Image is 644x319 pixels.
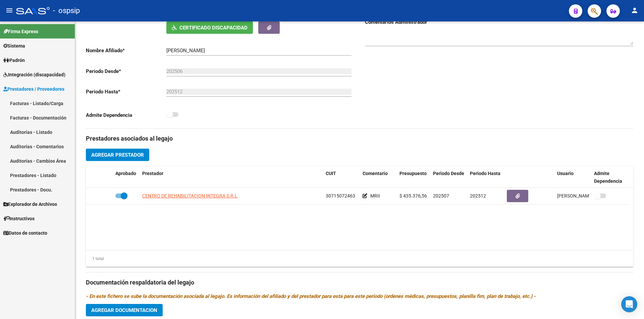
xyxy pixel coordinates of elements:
[554,166,591,188] datatable-header-cell: Usuario
[140,166,323,188] datatable-header-cell: Prestador
[399,171,427,176] span: Presupuesto
[53,3,80,18] span: - ospsip
[365,18,633,26] h3: Comentarios Administrador
[397,166,430,188] datatable-header-cell: Presupuesto
[86,111,166,119] p: Admite Dependencia
[3,215,35,222] span: Instructivos
[86,134,633,143] h3: Prestadores asociados al legajo
[86,278,633,287] h3: Documentación respaldatoria del legajo
[3,28,38,35] span: Firma Express
[86,68,166,75] p: Periodo Desde
[115,171,136,176] span: Aprobado
[86,149,149,161] button: Agregar Prestador
[433,171,464,176] span: Periodo Desde
[323,166,360,188] datatable-header-cell: CUIT
[470,193,486,198] span: 202512
[363,171,388,176] span: Comentario
[326,193,355,198] span: 30715072463
[360,166,397,188] datatable-header-cell: Comentario
[179,25,248,31] span: Certificado Discapacidad
[399,193,427,198] span: $ 435.376,56
[86,88,166,95] p: Periodo Hasta
[113,166,140,188] datatable-header-cell: Aprobado
[166,21,253,34] button: Certificado Discapacidad
[3,85,64,93] span: Prestadores / Proveedores
[470,171,500,176] span: Periodo Hasta
[370,193,380,198] span: MRII
[86,293,536,299] i: - En este fichero se sube la documentación asociada al legajo. Es información del afiliado y del ...
[557,171,574,176] span: Usuario
[3,57,25,64] span: Padrón
[557,193,610,198] span: [PERSON_NAME] [DATE]
[91,307,157,313] span: Agregar Documentacion
[430,166,467,188] datatable-header-cell: Periodo Desde
[3,201,57,208] span: Explorador de Archivos
[3,71,65,78] span: Integración (discapacidad)
[467,166,504,188] datatable-header-cell: Periodo Hasta
[86,47,166,54] p: Nombre Afiliado
[621,296,637,312] div: Open Intercom Messenger
[91,152,144,158] span: Agregar Prestador
[142,171,163,176] span: Prestador
[5,6,13,14] mat-icon: menu
[591,166,628,188] datatable-header-cell: Admite Dependencia
[86,255,104,262] div: 1 total
[631,6,639,14] mat-icon: person
[433,193,449,198] span: 202507
[3,42,25,50] span: Sistema
[142,193,237,198] span: CENTRO DE REHABILITACION INTEGRA S.R.L
[326,171,336,176] span: CUIT
[86,304,163,316] button: Agregar Documentacion
[594,171,622,184] span: Admite Dependencia
[3,229,47,237] span: Datos de contacto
